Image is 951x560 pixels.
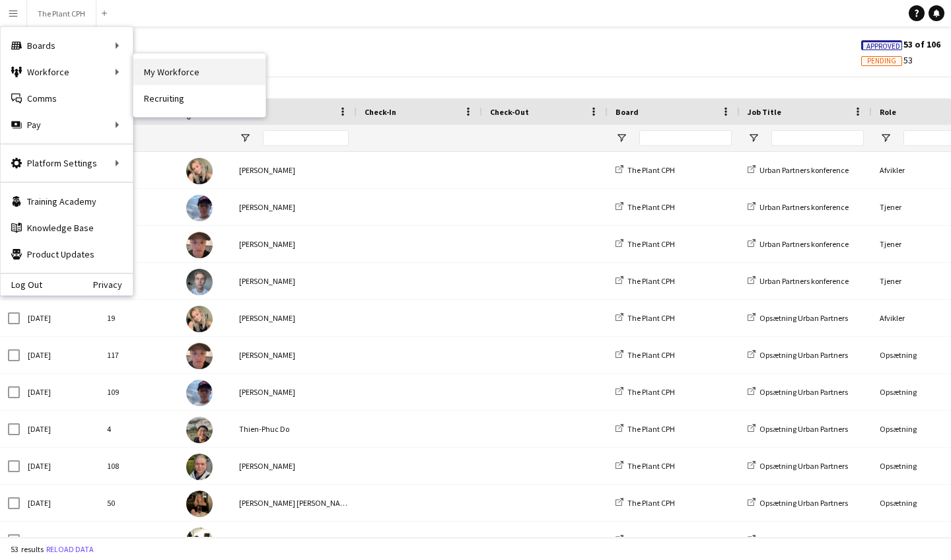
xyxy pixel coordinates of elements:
div: [PERSON_NAME] [PERSON_NAME][GEOGRAPHIC_DATA] [231,485,357,521]
span: The Plant CPH [627,424,675,434]
a: Opsætning Urban Partners [748,313,848,323]
a: The Plant CPH [616,387,675,397]
div: 19 [99,152,178,188]
span: Pending [867,57,896,65]
span: Opsætning Urban Partners [759,350,848,360]
img: Noah Holst [186,380,213,406]
span: Check-Out [490,107,529,117]
span: Approved [866,42,900,51]
div: [PERSON_NAME] [231,226,357,262]
button: The Plant CPH [27,1,96,26]
a: The Plant CPH [616,535,675,545]
span: Opsætning Urban Partners [759,461,848,471]
a: The Plant CPH [616,202,675,212]
span: Check-In [365,107,396,117]
span: The Plant CPH [627,387,675,397]
a: Opsætning Urban Partners [748,424,848,434]
input: Name Filter Input [263,130,349,146]
span: Opsætning Urban Partners [759,424,848,434]
a: The Plant CPH [616,350,675,360]
div: Pay [1,112,133,138]
span: 53 [861,54,913,66]
div: [PERSON_NAME] [231,189,357,225]
a: Urban Partners konference [748,239,849,249]
span: Opsætning Urban Partners [759,498,848,508]
input: Board Filter Input [639,130,732,146]
div: 50 [99,485,178,521]
a: Opsætning Urban Partners [748,350,848,360]
button: Reload data [44,542,96,557]
div: [DATE] [20,337,99,373]
a: Recruiting [133,85,265,112]
div: [PERSON_NAME] [231,522,357,558]
span: 53 of 106 [861,38,940,50]
div: [PERSON_NAME] [231,374,357,410]
a: The Plant CPH [616,424,675,434]
a: Log Out [1,279,42,290]
a: Urban Partners konference [748,165,849,175]
div: 109 [99,374,178,410]
span: The Plant CPH [627,165,675,175]
div: [DATE] [20,485,99,521]
button: Open Filter Menu [748,132,759,144]
a: Urban Partners konference [748,276,849,286]
a: Urban Partners konference [748,202,849,212]
img: Noah Wiinblad [186,454,213,480]
a: Opsætning Urban Partners [748,461,848,471]
img: Frederikke Højrup [186,306,213,332]
div: 117 [99,337,178,373]
img: Lucas Carlsen [186,269,213,295]
a: The Plant CPH [616,239,675,249]
div: [DATE] [20,411,99,447]
div: [DATE] [20,448,99,484]
a: Product Updates [1,241,133,267]
span: The Plant CPH [627,535,675,545]
a: The Plant CPH [616,276,675,286]
img: Noah Holst [186,195,213,221]
span: The Plant CPH [627,461,675,471]
div: 109 [99,189,178,225]
span: Opsætning Urban Partners [759,387,848,397]
div: [DATE] [20,374,99,410]
span: The Plant CPH [627,239,675,249]
div: Platform Settings [1,150,133,176]
div: [PERSON_NAME] [231,152,357,188]
div: [PERSON_NAME] [231,337,357,373]
span: The Plant CPH [627,498,675,508]
a: Opsætning Urban Partners [748,387,848,397]
div: [PERSON_NAME] [231,263,357,299]
div: [PERSON_NAME] [231,300,357,336]
img: Frederikke Højrup [186,158,213,184]
button: Open Filter Menu [616,132,627,144]
div: 85 [99,263,178,299]
span: Urban Partners konference [759,165,849,175]
span: The Plant CPH [627,276,675,286]
a: Opsætning Urban Partners [748,535,848,545]
a: The Plant CPH [616,498,675,508]
a: My Workforce [133,59,265,85]
a: Opsætning Urban Partners [748,498,848,508]
input: Job Title Filter Input [771,130,864,146]
span: Opsætning Urban Partners [759,313,848,323]
a: Knowledge Base [1,215,133,241]
span: The Plant CPH [627,313,675,323]
span: Board [616,107,639,117]
span: The Plant CPH [627,350,675,360]
img: Gustav Lüchau Pedersen [186,343,213,369]
span: Job Title [748,107,781,117]
div: 153 [99,522,178,558]
div: 4 [99,411,178,447]
span: Urban Partners konference [759,202,849,212]
span: The Plant CPH [627,202,675,212]
div: Boards [1,32,133,59]
img: Tobias Aagaard [186,528,213,554]
div: [DATE] [20,522,99,558]
span: Opsætning Urban Partners [759,535,848,545]
button: Open Filter Menu [239,132,251,144]
div: Thien-Phuc Do [231,411,357,447]
div: [DATE] [20,300,99,336]
div: 19 [99,300,178,336]
div: 108 [99,448,178,484]
img: Thien-Phuc Do [186,417,213,443]
a: The Plant CPH [616,165,675,175]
